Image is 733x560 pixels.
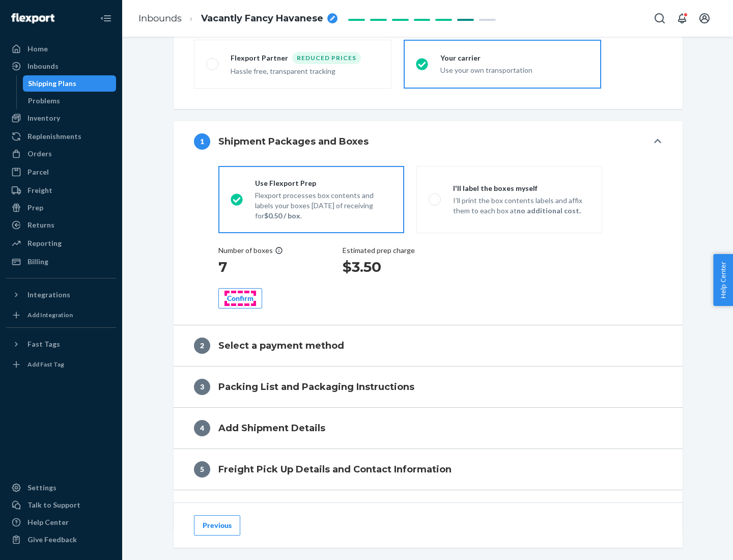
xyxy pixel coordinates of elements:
button: Previous [194,515,240,536]
a: Add Integration [6,307,116,323]
h4: Select a payment method [218,339,344,352]
button: Confirm [218,288,262,309]
div: Problems [28,96,60,106]
h1: 7 [218,258,283,276]
a: Orders [6,146,116,162]
h4: Shipment Packages and Boxes [218,135,369,148]
button: 1Shipment Packages and Boxes [174,121,683,162]
button: 6Review and Confirm Shipment [174,490,683,531]
div: Home [27,44,48,54]
button: Open account menu [694,8,715,29]
a: Replenishments [6,128,116,145]
strong: no additional cost. [517,206,581,215]
a: Settings [6,480,116,496]
div: Talk to Support [27,500,80,510]
div: Confirm [227,293,253,303]
button: 2Select a payment method [174,325,683,366]
ol: breadcrumbs [130,4,346,34]
div: Help Center [27,517,69,527]
p: I’ll print the box contents labels and affix them to each box at [453,195,590,216]
div: Billing [27,257,48,267]
div: 4 [194,420,210,436]
div: 2 [194,338,210,354]
a: Returns [6,217,116,233]
div: Returns [27,220,54,230]
div: Number of boxes [218,245,283,256]
div: Flexport Partner [231,53,292,63]
div: 5 [194,461,210,478]
button: 3Packing List and Packaging Instructions [174,367,683,407]
button: Open Search Box [650,8,670,29]
div: Use Flexport Prep [255,178,392,188]
a: Home [6,41,116,57]
a: Reporting [6,235,116,251]
div: Prep [27,203,43,213]
a: Prep [6,200,116,216]
button: Open notifications [672,8,692,29]
a: Inventory [6,110,116,126]
div: I'll label the boxes myself [453,183,590,193]
div: Hassle free, transparent tracking [231,66,379,76]
img: Flexport logo [11,13,54,23]
div: Replenishments [27,131,81,142]
div: Orders [27,149,52,159]
div: Inventory [27,113,60,123]
a: Inbounds [6,58,116,74]
div: 1 [194,133,210,150]
a: Shipping Plans [23,75,117,92]
a: Problems [23,93,117,109]
a: Help Center [6,514,116,530]
button: Fast Tags [6,336,116,352]
p: Estimated prep charge [343,245,415,256]
a: Inbounds [138,13,182,24]
div: Settings [27,483,57,493]
div: Reduced prices [292,52,361,64]
div: Add Integration [27,311,73,319]
div: Fast Tags [27,339,60,349]
div: Use your own transportation [440,65,589,75]
button: 5Freight Pick Up Details and Contact Information [174,449,683,490]
button: Integrations [6,287,116,303]
a: Add Fast Tag [6,356,116,373]
a: Talk to Support [6,497,116,513]
button: Give Feedback [6,531,116,548]
div: Add Fast Tag [27,360,64,369]
h4: Add Shipment Details [218,422,325,435]
a: Billing [6,254,116,270]
h4: Freight Pick Up Details and Contact Information [218,463,452,476]
div: Freight [27,185,52,195]
div: Give Feedback [27,535,77,545]
h1: $3.50 [343,258,415,276]
a: Parcel [6,164,116,180]
div: Integrations [27,290,70,300]
button: Help Center [713,254,733,306]
h4: Packing List and Packaging Instructions [218,380,414,394]
button: 4Add Shipment Details [174,408,683,449]
span: Vacantly Fancy Havanese [201,12,323,25]
strong: $0.50 / box [264,211,300,220]
button: Close Navigation [96,8,116,29]
a: Freight [6,182,116,199]
div: Parcel [27,167,49,177]
div: Shipping Plans [28,78,76,89]
p: Flexport processes box contents and labels your boxes [DATE] of receiving for . [255,190,392,221]
div: Your carrier [440,53,589,63]
div: Reporting [27,238,62,248]
div: Inbounds [27,61,59,71]
div: 3 [194,379,210,395]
